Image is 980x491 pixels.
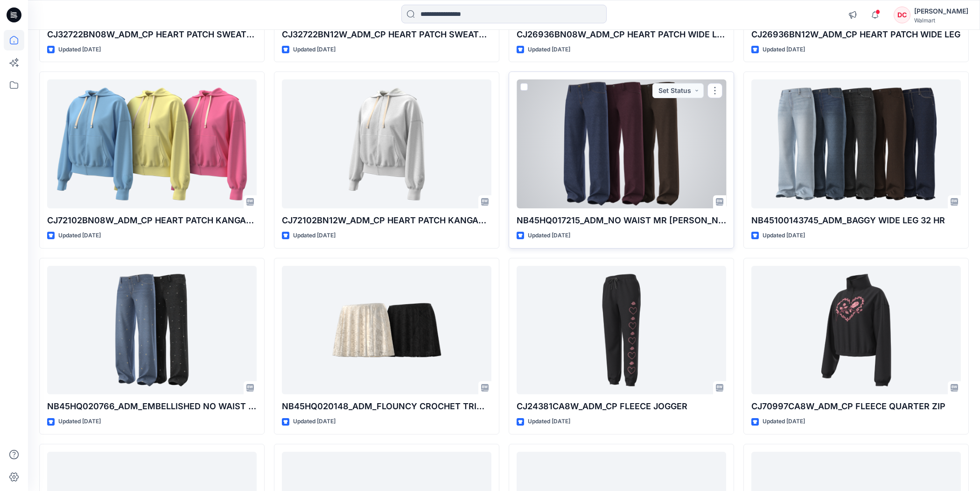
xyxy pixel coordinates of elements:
[751,400,961,413] p: CJ70997CA8W_ADM_CP FLEECE QUARTER ZIP
[751,28,961,41] p: CJ26936BN12W_ADM_CP HEART PATCH WIDE LEG
[763,45,805,55] p: Updated [DATE]
[47,28,257,41] p: CJ32722BN08W_ADM_CP HEART PATCH SWEATSHORT
[293,231,336,241] p: Updated [DATE]
[751,79,961,208] a: NB45100143745_ADM_BAGGY WIDE LEG 32 HR
[282,266,491,395] a: NB45HQ020148_ADM_FLOUNCY CROCHET TRIM LACE SKIRT
[293,417,336,427] p: Updated [DATE]
[763,417,805,427] p: Updated [DATE]
[751,266,961,395] a: CJ70997CA8W_ADM_CP FLEECE QUARTER ZIP
[528,45,570,55] p: Updated [DATE]
[47,79,257,208] a: CJ72102BN08W_ADM_CP HEART PATCH KANGAROO POCKET HOODIE
[517,79,726,208] a: NB45HQ017215_ADM_NO WAIST MR BAGGY
[914,6,968,17] div: [PERSON_NAME]
[517,214,726,227] p: NB45HQ017215_ADM_NO WAIST MR [PERSON_NAME]
[293,45,336,55] p: Updated [DATE]
[282,400,491,413] p: NB45HQ020148_ADM_FLOUNCY CROCHET TRIM LACE SKIRT
[751,214,961,227] p: NB45100143745_ADM_BAGGY WIDE LEG 32 HR
[282,28,491,41] p: CJ32722BN12W_ADM_CP HEART PATCH SWEATSHORT
[517,28,726,41] p: CJ26936BN08W_ADM_CP HEART PATCH WIDE LEG
[517,266,726,395] a: CJ24381CA8W_ADM_CP FLEECE JOGGER
[58,417,101,427] p: Updated [DATE]
[282,79,491,208] a: CJ72102BN12W_ADM_CP HEART PATCH KANGAROO POCKET HOODIE
[528,231,570,241] p: Updated [DATE]
[894,7,910,23] div: DC
[528,417,570,427] p: Updated [DATE]
[517,400,726,413] p: CJ24381CA8W_ADM_CP FLEECE JOGGER
[58,231,101,241] p: Updated [DATE]
[914,17,968,24] div: Walmart
[58,45,101,55] p: Updated [DATE]
[763,231,805,241] p: Updated [DATE]
[282,214,491,227] p: CJ72102BN12W_ADM_CP HEART PATCH KANGAROO POCKET HOODIE
[47,266,257,395] a: NB45HQ020766_ADM_EMBELLISHED NO WAIST MR BAGGY 31.5
[47,400,257,413] p: NB45HQ020766_ADM_EMBELLISHED NO WAIST MR [PERSON_NAME] 31.5
[47,214,257,227] p: CJ72102BN08W_ADM_CP HEART PATCH KANGAROO POCKET HOODIE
